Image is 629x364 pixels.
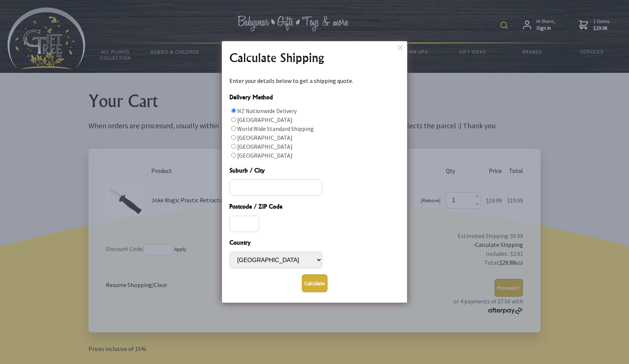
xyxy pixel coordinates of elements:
[237,116,293,123] label: [GEOGRAPHIC_DATA]
[237,125,314,132] label: World Wide Standard Shipping
[237,152,293,159] label: [GEOGRAPHIC_DATA]
[237,107,297,115] label: NZ Nationwide Delivery
[231,135,236,140] input: Delivery Method
[229,49,400,67] h2: Calculate Shipping
[302,274,328,292] button: Calculate
[229,166,400,177] span: Suburb / City
[231,108,236,113] input: Delivery Method
[237,134,293,141] label: [GEOGRAPHIC_DATA]
[229,252,322,268] select: Country
[231,117,236,122] input: Delivery Method
[229,76,400,85] p: Enter your details below to get a shipping quote.
[237,143,293,150] label: [GEOGRAPHIC_DATA]
[229,180,322,196] input: Suburb / City
[229,93,400,103] span: Delivery Method
[231,144,236,149] input: Delivery Method
[231,153,236,158] input: Delivery Method
[231,126,236,131] input: Delivery Method
[229,238,400,249] span: Country
[229,202,400,213] span: Postcode / ZIP Code
[229,216,259,232] input: Postcode / ZIP Code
